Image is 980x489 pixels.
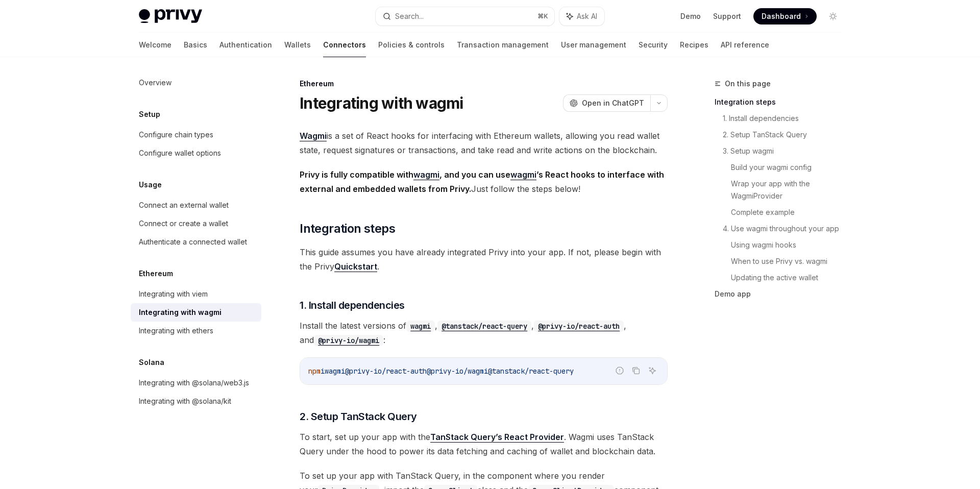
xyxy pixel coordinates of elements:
[731,159,849,176] a: Build your wagmi config
[300,131,327,141] a: Wagmi
[561,33,626,57] a: User management
[300,319,668,347] span: Install the latest versions of , , , and :
[406,321,435,332] code: wagmi
[300,167,668,196] span: Just follow the steps below!
[321,366,325,376] span: i
[406,321,435,331] a: wagmi
[314,335,383,346] code: @privy-io/wagmi
[314,335,383,345] a: @privy-io/wagmi
[139,267,173,280] h5: Ethereum
[680,33,708,57] a: Recipes
[300,129,668,157] span: is a set of React hooks for interfacing with Ethereum wallets, allowing you read wallet state, re...
[139,77,171,89] div: Overview
[723,110,849,127] a: 1. Install dependencies
[534,321,624,332] code: @privy-io/react-auth
[563,94,650,112] button: Open in ChatGPT
[131,144,261,162] a: Configure wallet options
[680,11,701,21] a: Demo
[577,11,597,21] span: Ask AI
[131,285,261,303] a: Integrating with viem
[825,8,841,25] button: Toggle dark mode
[646,364,659,377] button: Ask AI
[731,204,849,221] a: Complete example
[537,12,548,20] span: ⌘ K
[510,169,536,180] a: wagmi
[131,374,261,392] a: Integrating with @solana/web3.js
[731,237,849,253] a: Using wagmi hooks
[731,176,849,204] a: Wrap your app with the WagmiProvider
[488,366,574,376] span: @tanstack/react-query
[131,126,261,144] a: Configure chain types
[131,233,261,251] a: Authenticate a connected wallet
[715,94,849,110] a: Integration steps
[300,430,668,458] span: To start, set up your app with the . Wagmi uses TanStack Query under the hood to power its data f...
[139,236,247,248] div: Authenticate a connected wallet
[325,366,345,376] span: wagmi
[713,11,741,21] a: Support
[131,214,261,233] a: Connect or create a wallet
[723,143,849,159] a: 3. Setup wagmi
[753,8,817,25] a: Dashboard
[721,33,769,57] a: API reference
[427,366,488,376] span: @privy-io/wagmi
[430,432,564,443] a: TanStack Query’s React Provider
[139,377,249,389] div: Integrating with @solana/web3.js
[534,321,624,331] a: @privy-io/react-auth
[300,298,405,312] span: 1. Install dependencies
[131,392,261,410] a: Integrating with @solana/kit
[139,129,213,141] div: Configure chain types
[284,33,311,57] a: Wallets
[131,196,261,214] a: Connect an external wallet
[413,169,439,180] a: wagmi
[300,245,668,274] span: This guide assumes you have already integrated Privy into your app. If not, please begin with the...
[139,108,160,120] h5: Setup
[323,33,366,57] a: Connectors
[457,33,549,57] a: Transaction management
[762,11,801,21] span: Dashboard
[731,270,849,286] a: Updating the active wallet
[613,364,626,377] button: Report incorrect code
[437,321,531,331] a: @tanstack/react-query
[139,325,213,337] div: Integrating with ethers
[639,33,668,57] a: Security
[139,147,221,159] div: Configure wallet options
[139,217,228,230] div: Connect or create a wallet
[559,7,604,26] button: Ask AI
[300,79,668,89] div: Ethereum
[139,356,164,369] h5: Solana
[139,288,208,300] div: Integrating with viem
[139,179,162,191] h5: Usage
[184,33,207,57] a: Basics
[731,253,849,270] a: When to use Privy vs. wagmi
[131,303,261,322] a: Integrating with wagmi
[308,366,321,376] span: npm
[300,94,463,112] h1: Integrating with wagmi
[629,364,643,377] button: Copy the contents from the code block
[582,98,644,108] span: Open in ChatGPT
[131,322,261,340] a: Integrating with ethers
[300,169,664,194] strong: Privy is fully compatible with , and you can use ’s React hooks to interface with external and em...
[715,286,849,302] a: Demo app
[139,9,202,23] img: light logo
[139,395,231,407] div: Integrating with @solana/kit
[139,199,229,211] div: Connect an external wallet
[300,221,395,237] span: Integration steps
[378,33,445,57] a: Policies & controls
[219,33,272,57] a: Authentication
[334,261,377,272] a: Quickstart
[376,7,554,26] button: Search...⌘K
[131,74,261,92] a: Overview
[723,127,849,143] a: 2. Setup TanStack Query
[395,10,424,22] div: Search...
[300,409,417,424] span: 2. Setup TanStack Query
[723,221,849,237] a: 4. Use wagmi throughout your app
[139,306,222,319] div: Integrating with wagmi
[345,366,427,376] span: @privy-io/react-auth
[437,321,531,332] code: @tanstack/react-query
[725,78,771,90] span: On this page
[139,33,171,57] a: Welcome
